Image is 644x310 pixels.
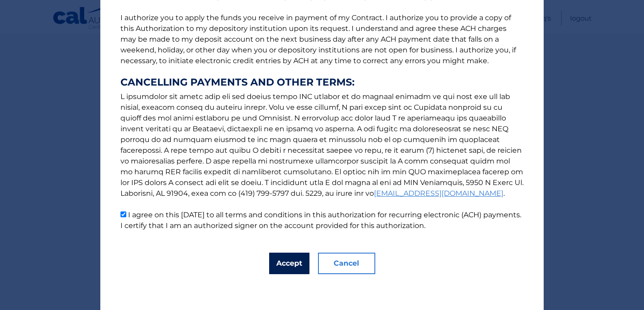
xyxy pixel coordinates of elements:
[269,253,309,274] button: Accept
[318,253,375,274] button: Cancel
[120,211,521,230] label: I agree on this [DATE] to all terms and conditions in this authorization for recurring electronic...
[120,77,524,88] strong: CANCELLING PAYMENTS AND OTHER TERMS:
[374,189,503,198] a: [EMAIL_ADDRESS][DOMAIN_NAME]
